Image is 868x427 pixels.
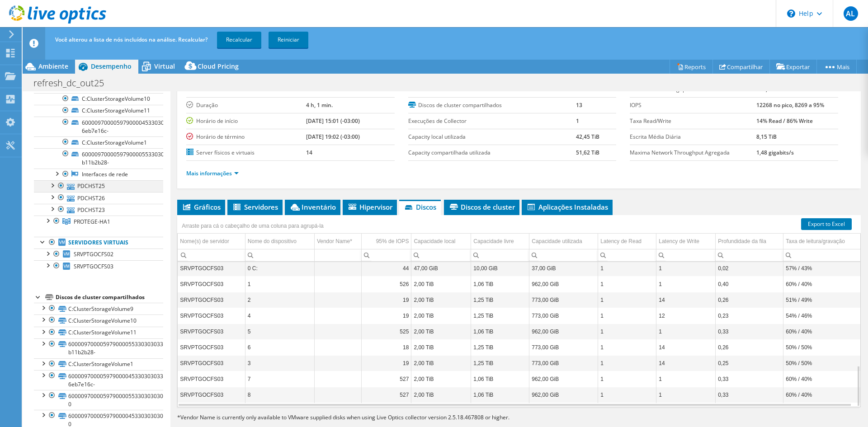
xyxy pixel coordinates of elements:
td: Column Latency de Read, Value 1 [598,324,656,339]
td: Column Vendor Name*, Value [314,371,361,387]
td: Column Capacidade local, Value 2,00 TiB [411,324,471,339]
a: C:ClusterStorageVolume10 [34,93,163,105]
td: Column Capacidade livre, Value 1,25 TiB [471,339,529,355]
b: 556,10 MB/s [756,85,788,93]
td: Column Nome(s) de servidor, Value SRVPTGOCFS03 [178,324,245,339]
td: Column 95% de IOPS, Value 527 [361,371,411,387]
p: Vendor Name is currently only available to VMware supplied disks when using Live Optics collector... [177,413,607,422]
td: Column Nome(s) de servidor, Value SRVPTGOCFS03 [178,308,245,324]
td: Column Nome(s) de servidor, Value SRVPTGOCFS03 [178,387,245,403]
a: Mais [816,60,857,74]
td: Column Taxa de leitura/gravação, Value 60% / 40% [783,387,860,403]
td: Column Taxa de leitura/gravação, Value 54% / 46% [783,308,860,324]
td: Column Capacidade utilizada, Value 773,00 GiB [529,292,598,308]
div: Data grid [177,215,861,407]
td: Column Nome(s) de servidor, Value SRVPTGOCFS03 [178,276,245,292]
label: Maxima Network Throughput Agregada [630,148,756,157]
td: Column Taxa de leitura/gravação, Value 57% / 43% [783,260,860,276]
td: Column Profundidade da fila, Value 0,40 [716,276,783,292]
td: Column 95% de IOPS, Value 525 [361,324,411,339]
label: Horário de término [186,132,306,141]
td: Column Latency de Read, Value 1 [598,292,656,308]
td: Column Latency de Write, Value 14 [656,355,716,371]
td: Column Profundidade da fila, Value 0,26 [716,292,783,308]
td: Column Nome(s) de servidor, Value SRVPTGOCFS03 [178,371,245,387]
td: Column Profundidade da fila, Value 0,26 [716,339,783,355]
td: Column Taxa de leitura/gravação, Value 50% / 50% [783,355,860,371]
td: Column Capacidade local, Filter cell [411,249,471,261]
td: Column Nome(s) de servidor, Value SRVPTGOCFS03 [178,292,245,308]
td: Column Capacidade livre, Value 1,25 TiB [471,292,529,308]
a: C:ClusterStorageVolume9 [34,303,163,314]
b: [DATE] 19:02 (-03:00) [306,133,360,141]
span: Discos de cluster [448,202,515,211]
td: Column Capacidade utilizada, Value 773,00 GiB [529,339,598,355]
b: 51,62 TiB [576,149,599,156]
td: Column Vendor Name*, Value [314,387,361,403]
td: Vendor Name* Column [314,234,361,249]
td: Column Capacidade local, Value 2,00 TiB [411,276,471,292]
span: Ambiente [38,62,68,70]
span: Você alterou a lista de nós incluídos na análise. Recalcular? [55,36,208,43]
a: 60000970000597900005533030303330-b11b2b28- [34,338,163,358]
div: Latency de Write [659,236,699,247]
td: Column Profundidade da fila, Value 0,25 [716,355,783,371]
td: Column Nome do dispositivo, Value 5 [245,324,314,339]
td: Column 95% de IOPS, Filter cell [361,249,411,261]
label: Duração [186,101,306,110]
a: 60000970000597900005533030303330-b11b2b28- [34,148,163,168]
td: Column Capacidade utilizada, Value 773,00 GiB [529,308,598,324]
b: 14 [306,149,312,156]
a: Reiniciar [269,32,308,48]
div: Nome do dispositivo [248,236,297,247]
td: Column Latency de Read, Value 1 [598,308,656,324]
td: Column Taxa de leitura/gravação, Filter cell [783,249,860,261]
label: Discos de cluster compartilhados [408,101,576,110]
td: Column Latency de Read, Filter cell [598,249,656,261]
a: Reports [670,60,713,74]
td: Column Capacidade livre, Value 1,25 TiB [471,308,529,324]
td: Column Nome do dispositivo, Value 4 [245,308,314,324]
label: Escrita Média Diária [630,132,756,141]
a: SRVPTGOCFS02 [34,249,163,260]
td: Column Capacidade utilizada, Value 37,00 GiB [529,260,598,276]
td: Column 95% de IOPS, Value 526 [361,276,411,292]
td: Column Nome do dispositivo, Value 7 [245,371,314,387]
div: Discos de cluster compartilhados [56,292,163,303]
b: [DATE] 15:01 (-03:00) [306,117,360,125]
b: 14% Read / 86% Write [756,117,813,125]
a: 60000970000597900004533030303330-6eb7e16c- [34,370,163,390]
td: Column Latency de Write, Filter cell [656,249,716,261]
a: C:ClusterStorageVolume10 [34,314,163,326]
b: 1 [576,117,579,125]
span: Discos [404,202,436,211]
td: Column Capacidade livre, Value 1,06 TiB [471,387,529,403]
b: 1,48 gigabits/s [756,149,794,156]
td: Column Latency de Read, Value 1 [598,276,656,292]
td: Column Latency de Read, Value 1 [598,355,656,371]
td: 95% de IOPS Column [361,234,411,249]
a: Mais informações [186,169,239,177]
td: Column 95% de IOPS, Value 527 [361,387,411,403]
div: Capacidade local [414,236,455,247]
label: Taxa Read/Write [630,117,756,126]
td: Column Profundidade da fila, Filter cell [716,249,783,261]
b: 4 h, 1 min. [306,101,333,109]
td: Column Capacidade utilizada, Value 773,00 GiB [529,355,598,371]
td: Column Vendor Name*, Value [314,308,361,324]
div: Taxa de leitura/gravação [786,236,845,247]
label: IOPS [630,101,756,110]
b: 12268 no pico, 8269 a 95% [756,101,824,109]
td: Column Capacidade local, Value 2,00 TiB [411,292,471,308]
td: Column Profundidade da fila, Value 0,02 [716,260,783,276]
td: Column Capacidade utilizada, Value 962,00 GiB [529,371,598,387]
td: Column Latency de Write, Value 12 [656,308,716,324]
a: PDCHST23 [34,204,163,216]
td: Column Latency de Write, Value 1 [656,276,716,292]
td: Column Latency de Read, Value 1 [598,387,656,403]
div: Vendor Name* [317,236,359,247]
span: SRVPTGOCFS03 [74,263,113,270]
td: Column Capacidade livre, Value 1,06 TiB [471,324,529,339]
b: GRUPO PROTEGE [306,85,351,93]
a: Recalcular [217,32,261,48]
